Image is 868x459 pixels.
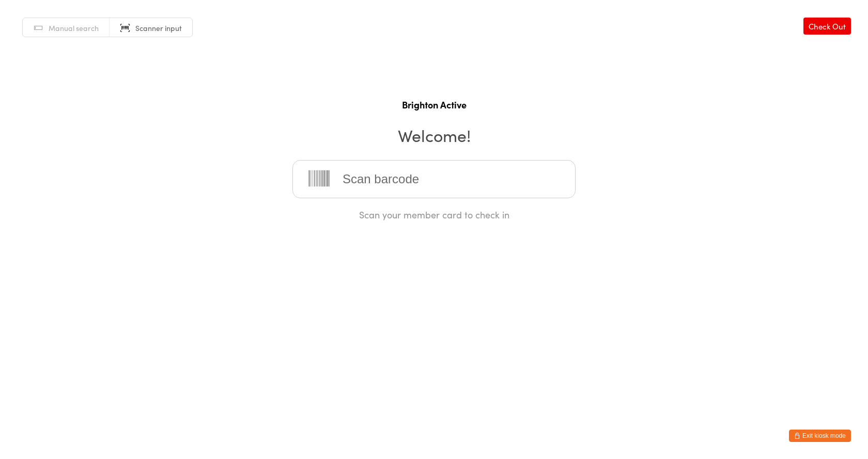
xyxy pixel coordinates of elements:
[803,18,851,35] a: Check Out
[135,23,182,33] span: Scanner input
[292,160,576,198] input: Scan barcode
[10,98,858,111] h1: Brighton Active
[10,123,858,147] h2: Welcome!
[292,208,576,221] div: Scan your member card to check in
[789,430,851,442] button: Exit kiosk mode
[49,23,99,33] span: Manual search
